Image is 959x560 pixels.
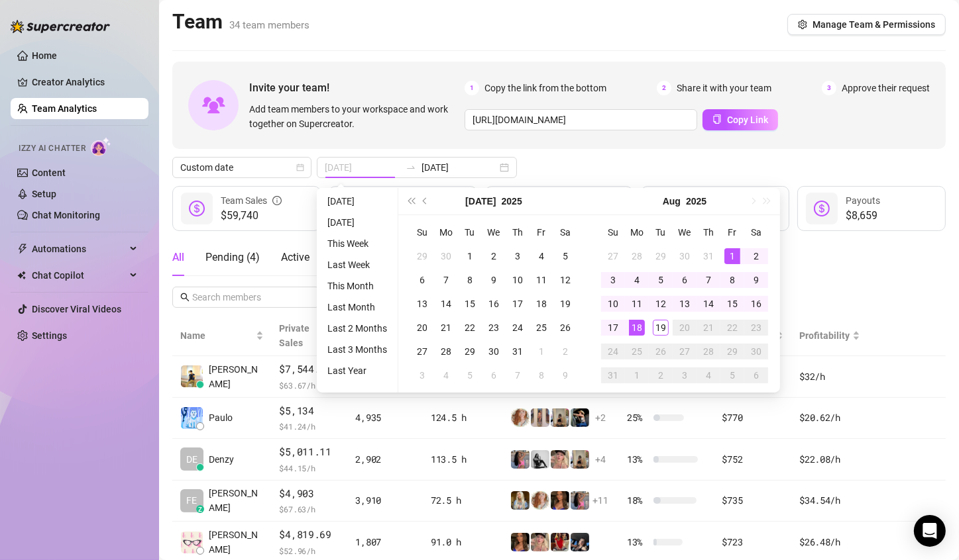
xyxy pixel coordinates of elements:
[553,244,577,268] td: 2025-07-05
[414,296,430,312] div: 13
[325,160,400,175] input: Start date
[605,344,621,359] div: 24
[406,162,416,173] span: swap-right
[744,340,768,363] td: 2025-08-30
[697,316,720,340] td: 2025-08-21
[553,316,577,340] td: 2025-07-26
[553,220,577,244] th: Sa
[530,316,553,340] td: 2025-07-25
[404,188,418,214] button: Last year (Control + left)
[32,167,66,178] a: Content
[465,81,479,95] span: 1
[748,248,764,264] div: 2
[322,214,392,230] li: [DATE]
[181,407,203,429] img: Paulo
[724,248,740,264] div: 1
[551,491,569,510] img: Kenzie
[601,316,625,340] td: 2025-08-17
[438,367,454,383] div: 4
[511,408,530,427] img: Amy Pond
[697,244,720,268] td: 2025-07-31
[438,320,454,336] div: 21
[724,296,740,312] div: 15
[673,340,697,363] td: 2025-08-27
[32,50,57,61] a: Home
[649,244,673,268] td: 2025-07-29
[510,344,526,359] div: 31
[748,344,764,359] div: 30
[209,362,264,391] span: [PERSON_NAME]
[458,244,482,268] td: 2025-07-01
[434,268,458,292] td: 2025-07-07
[482,220,506,244] th: We
[192,290,301,304] input: Search members
[510,320,526,336] div: 24
[530,340,553,363] td: 2025-08-01
[744,268,768,292] td: 2025-08-09
[557,272,573,288] div: 12
[462,320,478,336] div: 22
[677,367,693,383] div: 3
[506,292,530,316] td: 2025-07-17
[724,272,740,288] div: 8
[186,452,197,467] span: DE
[414,248,430,264] div: 29
[511,450,530,469] img: Kota
[697,292,720,316] td: 2025-08-14
[322,278,392,294] li: This Month
[744,363,768,387] td: 2025-09-06
[32,71,138,93] a: Creator Analytics
[355,410,414,425] div: 4,935
[842,81,930,95] span: Approve their request
[799,369,860,384] div: $32 /h
[787,14,946,35] button: Manage Team & Permissions
[410,220,434,244] th: Su
[530,363,553,387] td: 2025-08-08
[91,137,111,156] img: AI Chatter
[571,450,589,469] img: Natasha
[814,201,830,216] span: dollar-circle
[720,244,744,268] td: 2025-08-01
[486,272,502,288] div: 9
[673,244,697,268] td: 2025-07-30
[625,316,649,340] td: 2025-08-18
[434,340,458,363] td: 2025-07-28
[744,244,768,268] td: 2025-08-02
[506,220,530,244] th: Th
[209,486,264,515] span: [PERSON_NAME]
[221,208,282,224] span: $59,740
[744,220,768,244] th: Sa
[799,330,850,341] span: Profitability
[531,491,549,510] img: Amy Pond
[727,115,768,125] span: Copy Link
[551,533,569,551] img: Caroline
[627,410,648,425] span: 25 %
[697,220,720,244] th: Th
[673,268,697,292] td: 2025-08-06
[601,220,625,244] th: Su
[280,486,340,502] span: $4,903
[486,296,502,312] div: 16
[280,361,340,377] span: $7,544.34
[510,367,526,383] div: 7
[272,193,282,208] span: info-circle
[410,316,434,340] td: 2025-07-20
[799,410,860,425] div: $20.62 /h
[629,248,645,264] div: 28
[703,109,778,130] button: Copy Link
[172,250,184,265] div: All
[462,272,478,288] div: 8
[355,493,414,508] div: 3,910
[414,367,430,383] div: 3
[677,248,693,264] div: 30
[458,268,482,292] td: 2025-07-08
[813,19,935,30] span: Manage Team & Permissions
[653,344,669,359] div: 26
[410,363,434,387] td: 2025-08-03
[486,248,502,264] div: 2
[434,220,458,244] th: Mo
[686,188,706,214] button: Choose a year
[465,188,496,214] button: Choose a month
[601,363,625,387] td: 2025-08-31
[697,363,720,387] td: 2025-09-04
